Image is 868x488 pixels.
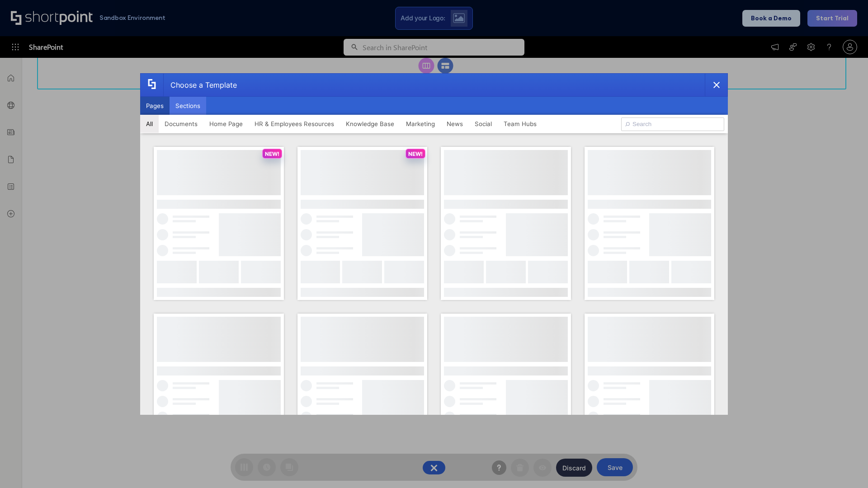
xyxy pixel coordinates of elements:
button: News [441,115,469,133]
button: Team Hubs [498,115,542,133]
button: Sections [170,97,206,115]
div: Choose a Template [163,74,237,96]
button: HR & Employees Resources [249,115,340,133]
p: NEW! [265,150,279,157]
button: Pages [140,97,170,115]
button: Marketing [400,115,441,133]
button: Knowledge Base [340,115,400,133]
div: template selector [140,73,728,415]
button: Documents [159,115,203,133]
button: Social [469,115,498,133]
input: Search [621,117,724,131]
p: NEW! [408,150,423,157]
button: All [140,115,159,133]
button: Home Page [203,115,249,133]
iframe: Chat Widget [823,445,868,488]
